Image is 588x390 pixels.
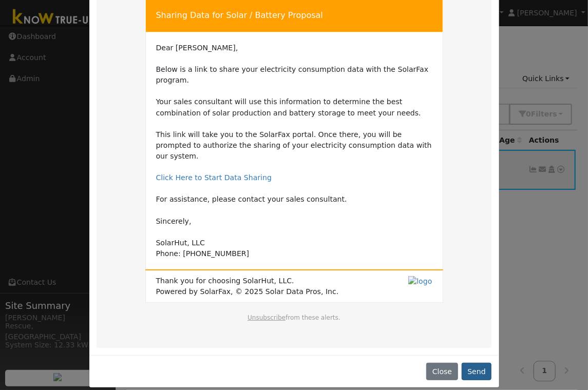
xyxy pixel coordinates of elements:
[408,276,432,287] img: logo
[248,314,286,321] a: Unsubscribe
[426,363,458,380] button: Close
[156,313,433,333] td: from these alerts.
[156,43,432,259] td: Dear [PERSON_NAME], Below is a link to share your electricity consumption data with the SolarFax ...
[156,173,272,182] a: Click Here to Start Data Sharing
[156,276,339,297] span: Thank you for choosing SolarHut, LLC. Powered by SolarFax, © 2025 Solar Data Pros, Inc.
[462,363,492,380] button: Send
